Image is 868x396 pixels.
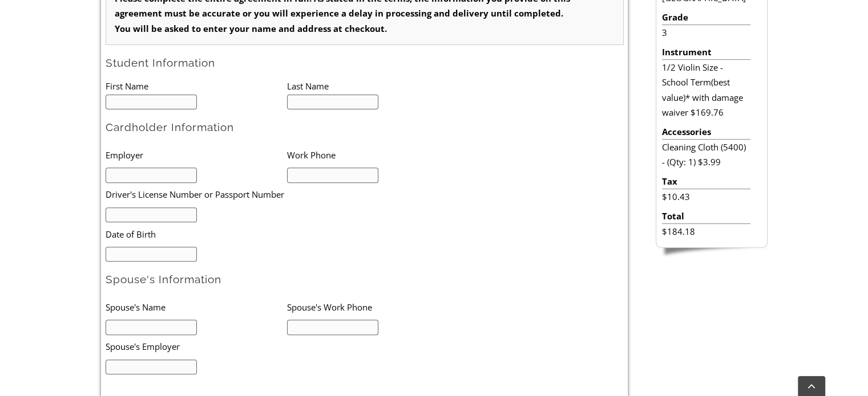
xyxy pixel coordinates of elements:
h2: Cardholder Information [106,120,624,134]
span: of 2 [126,3,143,15]
li: Total [662,209,750,224]
h2: Spouse's Information [106,272,624,287]
li: Spouse's Work Phone [287,295,469,319]
li: Cleaning Cloth (5400) - (Qty: 1) $3.99 [662,140,750,170]
li: Instrument [662,44,750,60]
li: Employer [106,143,287,166]
li: Date of Birth [106,222,432,246]
li: $184.18 [662,224,750,239]
li: Accessories [662,124,750,140]
li: Driver's License Number or Passport Number [106,183,432,206]
li: Spouse's Name [106,295,287,319]
li: $10.43 [662,189,750,204]
li: 1/2 Violin Size - School Term(best value)* with damage waiver $169.76 [662,60,750,120]
select: Zoom [244,3,325,15]
input: Page [95,2,126,15]
img: sidebar-footer.png [656,248,768,258]
li: Work Phone [287,143,469,166]
li: First Name [106,79,287,93]
h2: Student Information [106,56,624,70]
li: Tax [662,174,750,189]
li: Last Name [287,79,469,93]
li: Spouse's Employer [106,335,432,358]
li: Grade [662,10,750,25]
li: 3 [662,25,750,40]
